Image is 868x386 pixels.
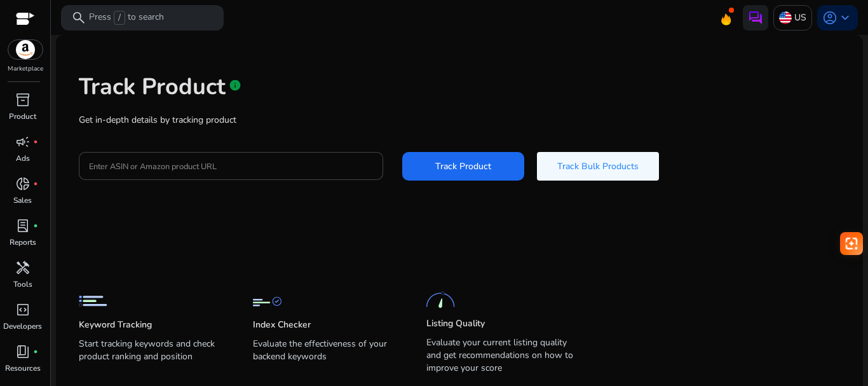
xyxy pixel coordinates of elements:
span: account_circle [822,10,837,25]
span: fiber_manual_record [33,349,38,354]
p: Sales [13,195,32,206]
img: Listing Quality [426,286,455,314]
span: info [229,79,241,92]
span: inventory_2 [15,92,31,107]
p: Keyword Tracking [79,319,152,331]
span: fiber_manual_record [33,181,38,186]
span: fiber_manual_record [33,223,38,228]
span: campaign [15,134,31,149]
p: Tools [13,279,32,290]
span: donut_small [15,176,31,191]
img: amazon.svg [8,40,43,59]
span: / [114,11,125,25]
h1: Track Product [79,73,226,100]
span: fiber_manual_record [33,139,38,144]
img: us.svg [779,11,792,24]
p: Evaluate the effectiveness of your backend keywords [253,338,402,373]
span: handyman [15,260,31,275]
p: Listing Quality [426,317,485,330]
img: Index Checker [253,287,281,315]
p: Reports [10,237,36,248]
p: Press to search [89,11,164,25]
p: Evaluate your current listing quality and get recommendations on how to improve your score [426,336,575,375]
p: Get in-depth details by tracking product [79,113,840,127]
span: lab_profile [15,218,31,233]
span: keyboard_arrow_down [837,10,853,25]
p: Index Checker [253,319,311,331]
p: Developers [3,321,42,332]
p: Marketplace [8,64,43,74]
p: Start tracking keywords and check product ranking and position [79,338,227,373]
span: search [71,10,86,25]
p: Resources [5,362,41,374]
span: code_blocks [15,302,31,317]
span: book_4 [15,344,31,359]
p: US [794,6,806,29]
img: Keyword Tracking [79,287,107,315]
p: Product [9,111,36,122]
p: Ads [16,153,30,164]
